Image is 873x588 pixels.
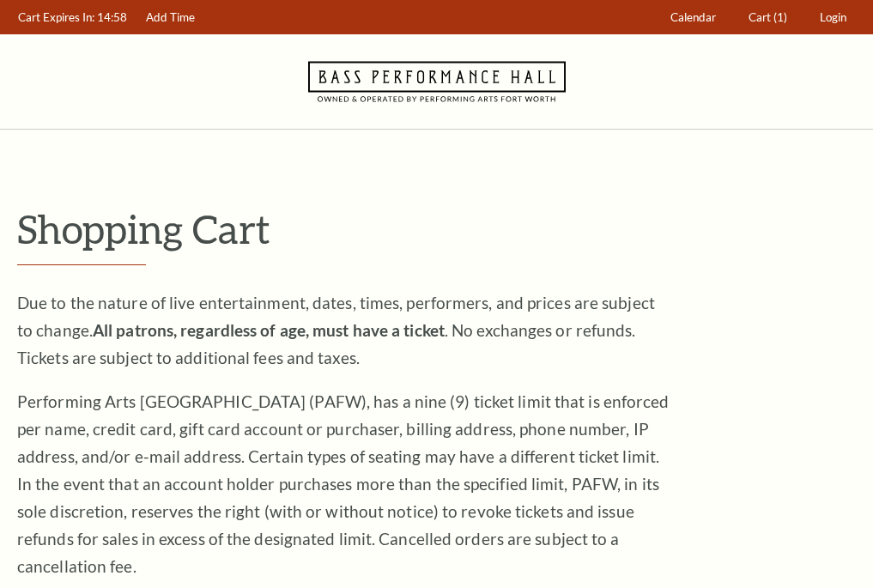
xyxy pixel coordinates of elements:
[773,10,787,24] span: (1)
[749,10,771,24] span: Cart
[17,388,670,580] p: Performing Arts [GEOGRAPHIC_DATA] (PAFW), has a nine (9) ticket limit that is enforced per name, ...
[97,10,127,24] span: 14:58
[93,320,445,340] strong: All patrons, regardless of age, must have a ticket
[17,207,856,251] p: Shopping Cart
[663,1,724,34] a: Calendar
[138,1,203,34] a: Add Time
[820,10,846,24] span: Login
[18,10,94,24] span: Cart Expires In:
[812,1,855,34] a: Login
[670,10,716,24] span: Calendar
[741,1,796,34] a: Cart (1)
[17,293,655,367] span: Due to the nature of live entertainment, dates, times, performers, and prices are subject to chan...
